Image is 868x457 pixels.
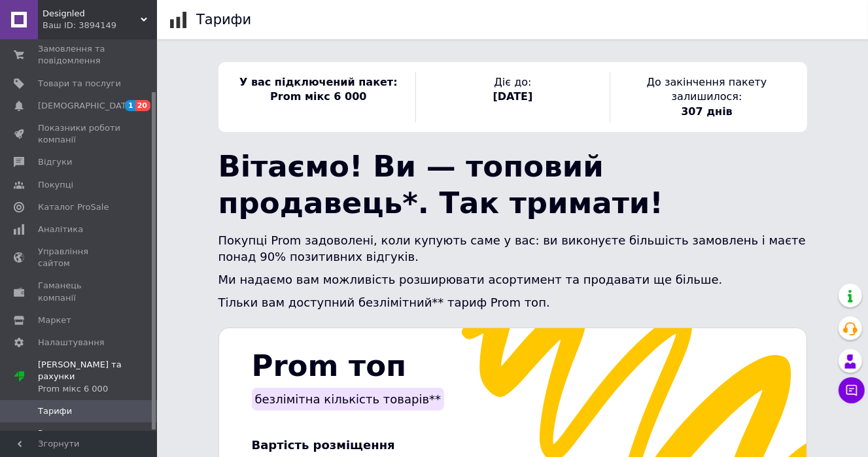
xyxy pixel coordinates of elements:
[38,100,135,112] span: [DEMOGRAPHIC_DATA]
[252,348,407,383] span: Prom топ
[255,392,442,406] span: безлімітна кількість товарів**
[38,383,157,395] div: Prom мікс 6 000
[239,76,398,88] span: У вас підключений пакет:
[218,273,723,286] span: Ми надаємо вам можливість розширювати асортимент та продавати ще більше.
[270,90,366,103] span: Prom мікс 6 000
[135,100,150,111] span: 20
[839,377,865,403] button: Чат з покупцем
[38,280,121,303] span: Гаманець компанії
[38,246,121,269] span: Управління сайтом
[218,233,806,263] span: Покупці Prom задоволені, коли купують саме у вас: ви виконуєте більшість замовлень і маєте понад ...
[38,43,121,67] span: Замовлення та повідомлення
[125,100,135,111] span: 1
[681,105,733,118] span: 307 днів
[38,359,157,395] span: [PERSON_NAME] та рахунки
[493,90,533,103] span: [DATE]
[218,149,663,220] span: Вітаємо! Ви — топовий продавець*. Так тримати!
[38,224,83,235] span: Аналітика
[38,179,73,191] span: Покупці
[38,156,72,168] span: Відгуки
[647,76,767,103] span: До закінчення пакету залишилося:
[38,337,105,348] span: Налаштування
[196,12,251,27] h1: Тарифи
[415,72,610,122] div: Діє до:
[43,8,141,20] span: Designled
[252,438,395,452] span: Вартість розміщення
[38,78,121,90] span: Товари та послуги
[43,20,157,31] div: Ваш ID: 3894149
[38,314,71,326] span: Маркет
[38,201,109,213] span: Каталог ProSale
[38,405,72,417] span: Тарифи
[38,428,75,439] span: Рахунки
[38,122,121,146] span: Показники роботи компанії
[218,296,550,309] span: Тільки вам доступний безлімітний** тариф Prom топ.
